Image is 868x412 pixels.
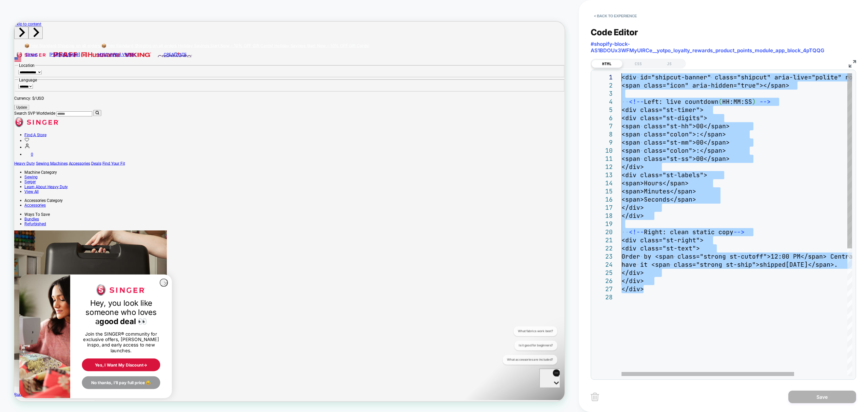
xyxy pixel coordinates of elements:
div: 20 [594,228,613,236]
div: 7 [594,122,613,130]
div: 2 [594,81,613,90]
span: <span class="st-ss">00</span> [622,155,730,163]
div: 9 [594,138,613,147]
span: Right: clean static copy [644,228,733,236]
div: 12 [594,163,613,171]
a: Cart [14,174,25,180]
div: 25 [594,269,613,277]
span: <span class="colon">:</span> [622,147,726,154]
div: 28 [594,293,613,301]
button: Save [788,391,856,403]
a: Find A Store [14,148,43,154]
span: <span class="colon">:</span> [622,130,726,138]
a: Serger [14,210,29,217]
span: 📦Free Standard Shipping on all orders [116,29,217,35]
a: Sewing Machines [29,186,71,192]
span: --> [759,98,771,106]
div: 22 [594,244,613,252]
span: <div class="st-right"> [622,236,704,244]
div: 8 [594,130,613,138]
a: Link to Husqvarna Viking homepage [89,41,183,47]
button: Go to first slide [19,6,38,23]
div: Ways To Save [14,254,734,260]
span: Holiday Savings Start Now – 10% OFF Gift Cards! [218,29,345,35]
a: account [14,164,21,171]
button: < Back to experience [591,11,640,21]
a: 2 of 2 [218,29,474,35]
span: <span class="st-hh">00</span> [622,122,730,130]
div: 4 [594,98,613,106]
span: </div> [622,285,644,293]
a: Learn About Heavy Duty [14,217,72,223]
div: Accessories Category [14,235,734,242]
a: Refurbished [14,266,42,273]
span: <div class="st-text"> [622,244,700,252]
img: fullscreen [849,60,856,68]
div: 10 [594,147,613,155]
span: <div id="shipcut-banner" class="shipcut" aria-live [622,73,808,81]
button: Close dialog [194,342,205,353]
div: CSS [623,60,654,68]
a: Bundles [14,260,33,266]
a: Link to creativate homepage [184,41,245,47]
span: [DATE]</span>. [786,261,838,268]
span: </div> [622,204,644,211]
div: JS [654,60,685,68]
div: Machine Category [14,198,734,204]
span: </div> [622,269,644,277]
a: Accessories [14,242,42,248]
div: 16 [594,195,613,204]
span: ( [718,98,722,106]
div: 18 [594,212,613,220]
span: Code Editor [591,27,638,37]
div: 24 [594,261,613,269]
a: Find Your Fit [117,186,147,192]
span: <span class="st-mm">00</span> [622,138,730,146]
span: </div> [622,277,644,285]
a: Sewing [14,204,31,210]
div: 1 [594,73,613,81]
span: <span class="icon" aria-hidden="true"></span> [622,81,789,89]
legend: Language [5,74,31,81]
img: Singer Logo [108,349,176,365]
div: 14 [594,179,613,187]
div: HTML [591,60,623,68]
div: 15 [594,187,613,195]
div: 3 [594,90,613,98]
span: 📦Free Standard Shipping on all orders [14,29,114,35]
a: Wishlist [14,155,20,162]
span: --> [733,228,745,236]
div: 11 [594,155,613,163]
span: Order by <span class="strong st-cutoff">12:0 [622,252,786,260]
span: Holiday Savings Start Now – 10% OFF Gift Cards! [347,29,474,35]
span: Hey, you look like someone who loves a [95,369,190,406]
legend: Location [5,55,28,61]
span: good deal 👀 [114,393,177,406]
span: <span>Minutes</span> [622,187,696,195]
span: 0 [22,174,25,180]
span: </div> [622,163,644,171]
span: <span>Hours</span> [622,179,689,187]
div: 19 [594,220,613,228]
div: 26 [594,277,613,285]
div: 13 [594,171,613,179]
span: <span>Seconds</span> [622,195,696,203]
span: #shopify-block-AS1BDOUx3WFMyUlRCe__yotpo_loyalty_rewards_product_points_module_app_block_4pTQQG [591,41,856,54]
a: Deals [102,186,116,192]
span: have it <span class="strong st-ship">shipped [622,261,786,268]
a: Link to PFAFF homepage [47,41,88,47]
span: <div class="st-digits"> [622,114,707,122]
button: What accessories are included? [9,38,81,51]
a: View All [14,223,33,230]
div: 5 [594,106,613,114]
img: delete [591,393,599,401]
span: <!-- [629,228,644,236]
div: 21 [594,236,613,244]
a: 1 of 2 [14,29,218,35]
div: 27 [594,285,613,293]
span: <div class="st-timer"> [622,106,704,114]
span: </div> [622,212,644,220]
span: ) [752,98,756,106]
span: HH:MM:SS [722,98,752,106]
div: 17 [594,204,613,212]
